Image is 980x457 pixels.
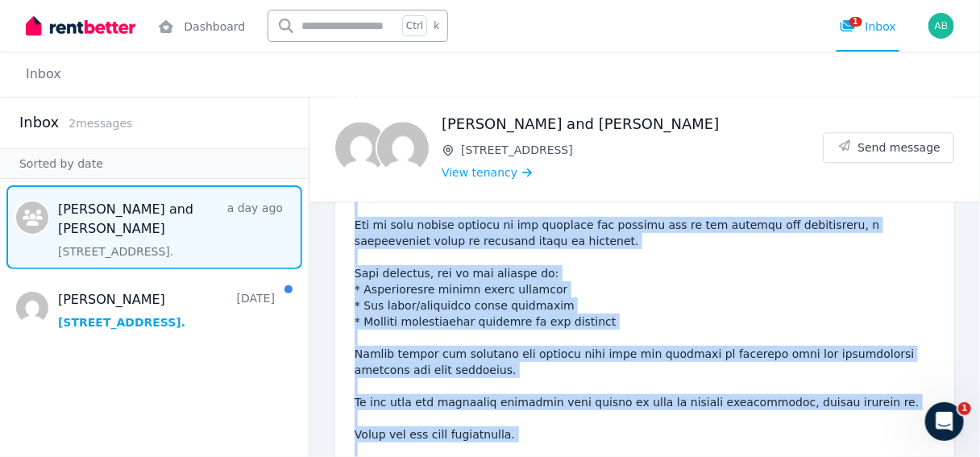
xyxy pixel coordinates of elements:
[442,164,532,181] a: View tenancy
[857,139,941,156] span: Send message
[840,19,896,35] div: Inbox
[69,117,132,130] span: 2 message s
[26,14,135,38] img: RentBetter
[335,122,387,173] img: Asher Schlager
[849,17,862,27] span: 1
[442,113,823,135] h1: [PERSON_NAME] and [PERSON_NAME]
[824,133,953,162] button: Send message
[58,200,283,260] a: [PERSON_NAME] and [PERSON_NAME]a day ago[STREET_ADDRESS].
[461,142,823,158] span: [STREET_ADDRESS]
[958,402,971,415] span: 1
[442,164,517,181] span: View tenancy
[26,66,61,81] a: Inbox
[58,290,275,330] a: [PERSON_NAME][DATE][STREET_ADDRESS].
[19,111,59,134] h2: Inbox
[928,13,954,39] img: Andrea Bowran
[925,402,964,441] iframe: Intercom live chat
[377,122,429,173] img: Rachel Sutton
[402,15,427,36] span: Ctrl
[434,19,439,32] span: k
